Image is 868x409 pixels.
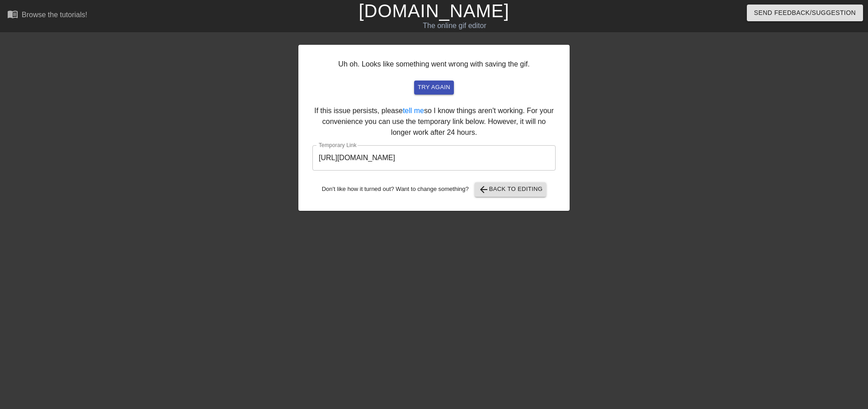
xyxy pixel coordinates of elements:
[294,20,615,31] div: The online gif editor
[403,107,424,114] a: tell me
[298,45,570,211] div: Uh oh. Looks like something went wrong with saving the gif. If this issue persists, please so I k...
[754,7,856,19] span: Send Feedback/Suggestion
[478,184,489,195] span: arrow_back
[418,82,450,93] span: try again
[22,11,87,19] div: Browse the tutorials!
[359,1,509,21] a: [DOMAIN_NAME]
[7,9,18,19] span: menu_book
[414,81,454,95] button: try again
[747,5,863,21] button: Send Feedback/Suggestion
[312,182,556,197] div: Don't like how it turned out? Want to change something?
[475,182,547,197] button: Back to Editing
[312,145,556,171] input: bare
[7,9,87,23] a: Browse the tutorials!
[478,184,543,195] span: Back to Editing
